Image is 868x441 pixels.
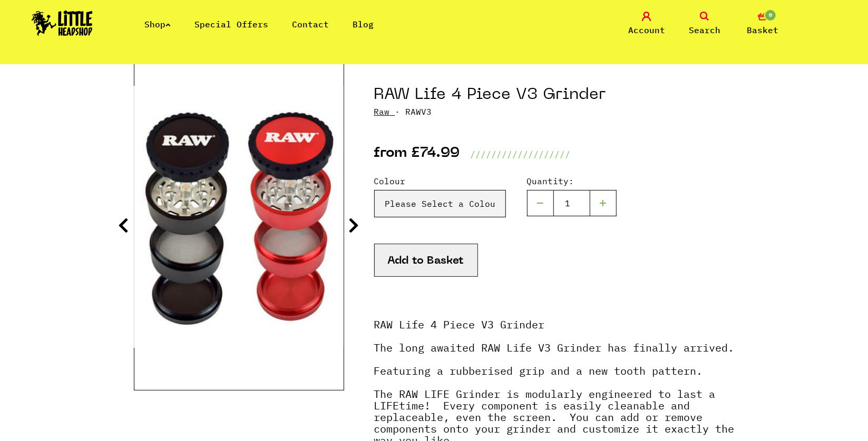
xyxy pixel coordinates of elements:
[553,190,590,216] input: 1
[374,244,478,277] button: Add to Basket
[736,12,789,36] a: 0 Basket
[353,19,374,29] a: Blog
[374,106,390,117] a: Raw
[689,24,720,36] span: Search
[374,85,735,105] h1: RAW Life 4 Piece V3 Grinder
[747,24,778,36] span: Basket
[374,105,735,118] p: · RAWV3
[194,19,268,29] a: Special Offers
[678,12,731,36] a: Search
[292,19,329,29] a: Contact
[471,148,571,161] p: ///////////////////
[527,175,617,187] label: Quantity:
[374,175,506,187] label: Colour
[374,317,545,332] strong: RAW Life 4 Piece V3 Grinder
[32,11,93,36] img: Little Head Shop Logo
[144,19,171,29] a: Shop
[134,86,344,348] img: RAW Life 4 Piece V3 Grinder image 2
[374,148,460,161] p: from £74.99
[764,9,777,22] span: 0
[628,24,665,36] span: Account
